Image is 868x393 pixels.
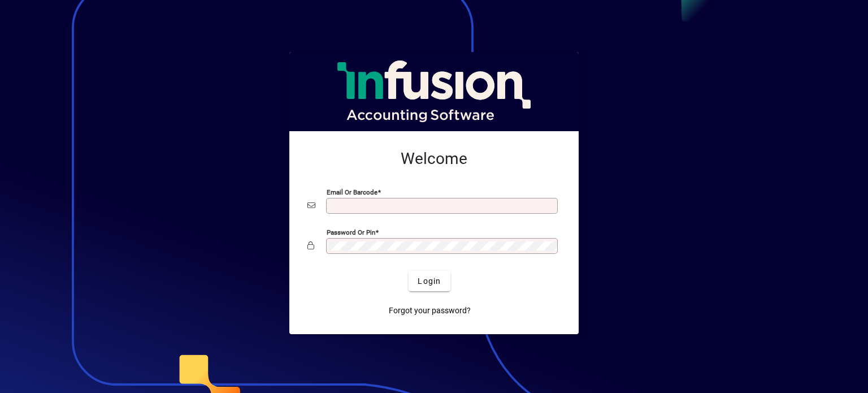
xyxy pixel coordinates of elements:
[327,228,375,236] mat-label: Password or Pin
[327,188,377,196] mat-label: Email or Barcode
[384,300,475,321] a: Forgot your password?
[389,305,471,317] span: Forgot your password?
[409,271,450,291] button: Login
[418,275,441,287] span: Login
[307,149,561,169] h2: Welcome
